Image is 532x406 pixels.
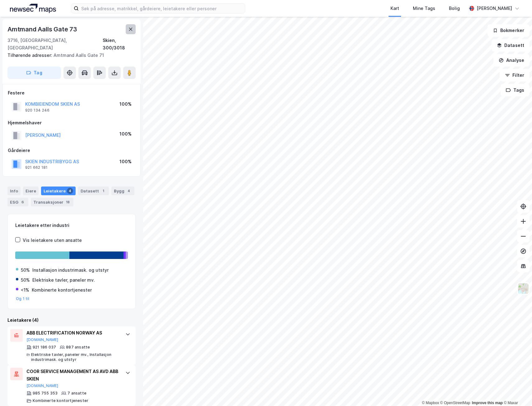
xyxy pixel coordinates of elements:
button: Tags [501,84,530,96]
div: 7 ansatte [68,391,86,396]
div: 3716, [GEOGRAPHIC_DATA], [GEOGRAPHIC_DATA] [7,37,103,52]
div: ABB ELECTRIFICATION NORWAY AS [26,329,119,337]
div: 18 [65,199,71,205]
div: 100% [119,158,132,165]
div: Amtmand Aalls Gate 73 [7,24,78,34]
img: Z [517,283,529,294]
div: 887 ansatte [66,345,90,350]
div: Vis leietakere uten ansatte [23,237,82,244]
div: Transaksjoner [31,198,73,206]
div: 921 662 181 [25,165,48,170]
div: 50% [21,266,30,274]
div: 100% [119,100,132,108]
div: Elektriske tavler, paneler mv., Installasjon industrimask. og utstyr [31,352,119,362]
div: Skien, 300/3018 [103,37,136,52]
span: Tilhørende adresser: [7,53,54,58]
div: 920 134 246 [25,108,49,113]
div: 4 [67,188,73,194]
div: Installasjon industrimask. og utstyr [32,266,109,274]
div: ESG [7,198,28,206]
div: Info [7,187,21,195]
div: Hjemmelshaver [8,119,135,127]
div: <1% [21,286,29,294]
iframe: Chat Widget [501,376,532,406]
button: Filter [500,69,530,81]
a: OpenStreetMap [440,401,470,405]
div: [PERSON_NAME] [477,5,512,12]
div: Elektriske tavler, paneler mv. [32,276,95,284]
div: Leietakere [41,187,76,195]
div: Festere [8,89,135,97]
div: Datasett [78,187,109,195]
div: Kombinerte kontortjenester [33,398,88,403]
button: Bokmerker [488,24,530,37]
img: logo.a4113a55bc3d86da70a041830d287a7e.svg [10,4,56,13]
div: 4 [126,188,132,194]
div: 100% [119,130,132,138]
div: 50% [21,276,30,284]
button: [DOMAIN_NAME] [26,337,58,342]
button: Og 1 til [16,296,30,301]
div: Bygg [111,187,134,195]
div: COOR SERVICE MANAGEMENT AS AVD ABB SKIEN [26,368,119,383]
a: Mapbox [422,401,439,405]
div: Amtmand Aalls Gate 71 [7,52,131,59]
div: Gårdeiere [8,147,135,154]
button: Analyse [493,54,530,67]
div: Bolig [449,5,460,12]
input: Søk på adresse, matrikkel, gårdeiere, leietakere eller personer [79,4,245,13]
div: Mine Tags [413,5,435,12]
div: 985 755 353 [33,391,58,396]
div: Kart [390,5,399,12]
div: Leietakere (4) [7,316,136,324]
button: Datasett [492,39,530,52]
div: 1 [100,188,106,194]
button: Tag [7,67,61,79]
a: Improve this map [472,401,503,405]
div: 6 [20,199,26,205]
div: Eiere [23,187,39,195]
div: Kombinerte kontortjenester [32,286,92,294]
div: 921 186 037 [33,345,56,350]
div: Leietakere etter industri [15,222,128,229]
button: [DOMAIN_NAME] [26,383,58,388]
